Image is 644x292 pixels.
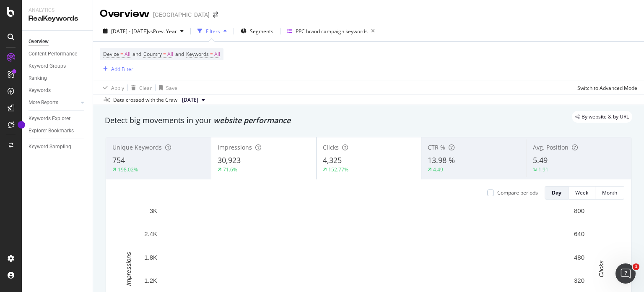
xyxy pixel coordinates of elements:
span: 754 [112,155,125,165]
span: All [167,48,173,60]
a: More Reports [29,98,78,107]
div: Switch to Advanced Mode [577,84,637,92]
span: = [210,50,213,58]
span: 2025 Aug. 31st [182,96,198,104]
div: Week [575,189,588,196]
button: Add Filter [100,64,133,74]
div: PPC brand campaign keywords [296,28,368,35]
iframe: Intercom live chat [615,263,636,284]
button: Month [595,186,624,200]
span: Country [143,50,162,58]
span: 5.49 [533,155,548,165]
span: and [175,50,184,58]
button: Segments [237,24,277,38]
div: [GEOGRAPHIC_DATA] [153,11,210,19]
div: arrow-right-arrow-left [213,12,218,18]
div: RealKeywords [29,14,86,24]
div: Keywords [29,86,51,95]
div: Overview [29,37,49,46]
a: Content Performance [29,50,87,58]
div: 1.91 [538,166,548,173]
button: Save [156,81,177,95]
button: [DATE] [179,95,208,105]
div: Content Performance [29,50,77,58]
div: Keywords Explorer [29,114,70,123]
a: Ranking [29,74,87,83]
div: Explorer Bookmarks [29,126,74,135]
div: Day [552,189,561,196]
span: 1 [633,263,639,270]
div: 71.6% [223,166,237,173]
span: Clicks [323,143,339,151]
span: Avg. Position [533,143,569,151]
span: Unique Keywords [112,143,162,151]
div: Keyword Groups [29,62,66,71]
a: Keywords Explorer [29,114,87,123]
div: Keyword Sampling [29,142,71,151]
span: CTR % [428,143,445,151]
div: Tooltip anchor [18,121,25,129]
button: Filters [194,24,230,38]
div: 198.02% [118,166,138,173]
text: Clicks [597,260,605,277]
div: Apply [111,84,124,92]
span: vs Prev. Year [148,28,177,35]
div: Month [602,189,617,196]
a: Overview [29,37,87,46]
div: Data crossed with the Crawl [113,96,179,104]
div: 152.77% [328,166,348,173]
text: 480 [574,254,584,261]
div: Ranking [29,74,47,83]
div: Analytics [29,7,86,14]
div: Save [166,84,177,92]
span: and [132,50,141,58]
div: Clear [139,84,152,92]
div: Add Filter [111,66,133,73]
span: By website & by URL [582,114,629,119]
span: Segments [250,28,273,35]
span: All [125,48,130,60]
div: Filters [206,28,220,35]
span: Impressions [218,143,252,151]
button: [DATE] - [DATE]vsPrev. Year [100,24,187,38]
button: Switch to Advanced Mode [574,81,637,95]
text: 320 [574,277,584,284]
button: Week [569,186,595,200]
text: 2.4K [144,230,157,237]
text: 640 [574,230,584,237]
a: Keywords [29,86,87,95]
span: [DATE] - [DATE] [111,28,148,35]
div: More Reports [29,98,58,107]
button: Day [545,186,569,200]
span: = [163,50,166,58]
div: legacy label [572,111,632,123]
a: Keyword Groups [29,62,87,71]
button: PPC brand campaign keywords [284,24,378,38]
a: Keyword Sampling [29,142,87,151]
text: 3K [150,207,157,214]
button: Clear [128,81,152,95]
div: Compare periods [497,189,538,196]
span: 4,325 [323,155,342,165]
text: 1.8K [144,254,157,261]
button: Apply [100,81,124,95]
span: 30,923 [218,155,241,165]
div: Overview [100,7,150,21]
span: All [214,48,220,60]
span: Keywords [186,50,209,58]
a: Explorer Bookmarks [29,126,87,135]
text: 800 [574,207,584,214]
div: 4.49 [433,166,443,173]
span: Device [103,50,119,58]
text: Impressions [125,252,132,286]
span: = [120,50,123,58]
text: 1.2K [144,277,157,284]
span: 13.98 % [428,155,455,165]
